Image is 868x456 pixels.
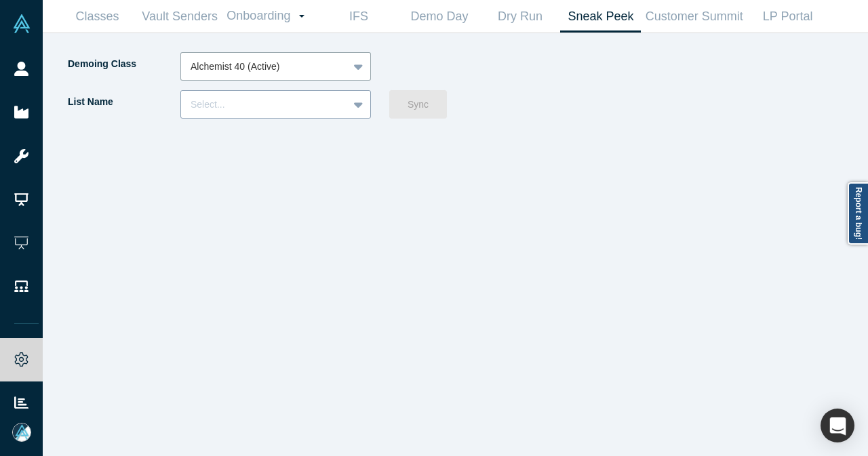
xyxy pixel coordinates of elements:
[479,1,560,33] a: Dry Run
[12,423,31,442] img: Mia Scott's Account
[138,1,222,33] a: Vault Senders
[560,1,641,33] a: Sneak Peek
[399,1,479,33] a: Demo Day
[747,1,828,33] a: LP Portal
[12,14,31,33] img: Alchemist Vault Logo
[318,1,399,33] a: IFS
[66,52,180,76] label: Demoing Class
[848,182,868,245] a: Report a bug!
[389,90,447,119] button: Sync
[57,1,138,33] a: Classes
[641,1,747,33] a: Customer Summit
[222,1,318,32] a: Onboarding
[66,90,180,114] label: List Name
